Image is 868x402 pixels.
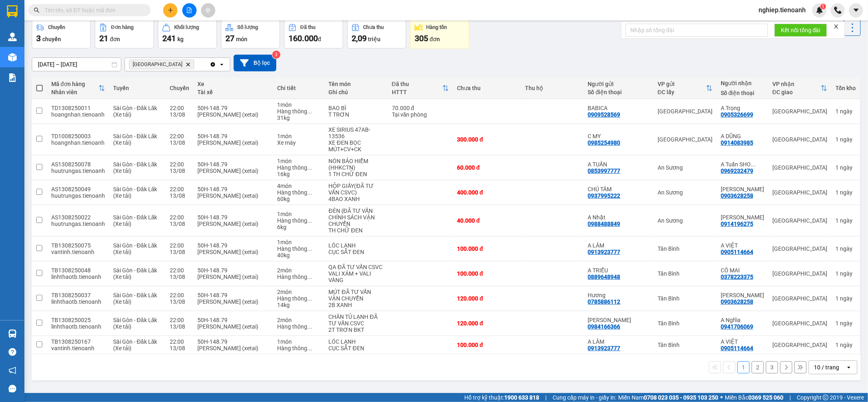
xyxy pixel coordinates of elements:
[277,338,321,345] div: 1 món
[300,24,315,30] div: Đã thu
[170,323,189,330] div: 13/08
[8,33,17,41] img: warehouse-icon
[133,61,182,68] span: Hòa Đông
[170,214,189,221] div: 22:00
[197,133,269,139] div: 50H-148.79
[277,289,321,295] div: 2 món
[51,323,105,330] div: linhthaotb.tienoanh
[410,19,469,49] button: Hàng tồn305đơn
[197,111,269,118] div: [PERSON_NAME] (xetai)
[51,338,105,345] div: TB1308250167
[329,264,384,270] div: QA ĐÃ TƯ VẤN CSVC
[170,133,189,139] div: 22:00
[197,214,269,221] div: 50H-148.79
[721,111,753,118] div: 0905326699
[835,320,856,327] div: 1
[34,7,39,13] span: search
[721,249,753,255] div: 0905114664
[197,267,269,274] div: 50H-148.79
[329,81,384,87] div: Tên món
[197,221,269,227] div: [PERSON_NAME] (xetai)
[277,196,321,202] div: 60 kg
[170,242,189,249] div: 22:00
[721,168,753,174] div: 0969232479
[32,19,91,49] button: Chuyến3chuyến
[329,111,384,118] div: T TRƠN
[277,252,321,258] div: 40 kg
[766,361,778,373] button: 3
[237,24,258,30] div: Số lượng
[51,133,105,139] div: TD1008250003
[840,164,853,171] span: ngày
[392,89,443,95] div: HTTT
[840,245,853,252] span: ngày
[833,24,839,29] span: close
[170,338,189,345] div: 22:00
[51,186,105,192] div: AS1308250049
[835,342,856,348] div: 1
[820,4,826,9] sup: 1
[113,214,157,227] span: Sài Gòn - Đăk Lăk (Xe tải)
[658,136,713,143] div: [GEOGRAPHIC_DATA]
[170,298,189,305] div: 13/08
[840,342,853,348] span: ngày
[588,298,621,305] div: 0785886112
[737,361,750,373] button: 1
[51,242,105,249] div: TB1308250075
[457,320,517,327] div: 120.000 đ
[51,105,105,111] div: TD1308250011
[814,363,839,371] div: 10 / trang
[658,81,706,87] div: VP gửi
[721,214,764,221] div: Tài Huyền
[329,227,384,234] div: TH CHỮ ĐEN
[277,274,321,280] div: Hàng thông thường
[289,33,318,43] span: 160.000
[329,183,384,196] div: HỘP GIẤY(ĐÃ TƯ VẤN CSVC)
[721,317,764,323] div: A Nghĩa
[588,89,649,95] div: Số điện thoại
[840,295,853,302] span: ngày
[42,36,61,42] span: chuyến
[197,292,269,298] div: 50H-148.79
[588,292,649,298] div: Hương
[721,221,753,227] div: 0914196275
[329,327,384,333] div: 2T TRƠN BKT
[822,4,824,9] span: 1
[170,186,189,192] div: 22:00
[588,242,649,249] div: A LÂM
[113,85,162,91] div: Tuyến
[752,5,812,15] span: nghiep.tienoanh
[840,136,853,143] span: ngày
[197,338,269,345] div: 50H-148.79
[772,81,821,87] div: VP nhận
[8,329,17,338] img: warehouse-icon
[51,274,105,280] div: linhthaotb.tienoanh
[721,267,764,274] div: CÔ MAI
[277,224,321,230] div: 6 kg
[721,80,764,86] div: Người nhận
[113,186,157,199] span: Sài Gòn - Đăk Lăk (Xe tải)
[588,111,621,118] div: 0909528569
[129,60,194,69] span: Hòa Đông, close by backspace
[186,62,190,67] svg: Delete
[174,24,199,30] div: Khối lượng
[721,292,764,298] div: Lan Phương
[834,7,842,14] img: phone-icon
[51,317,105,323] div: TB1308250025
[654,77,717,99] th: Toggle SortBy
[772,136,827,143] div: [GEOGRAPHIC_DATA]
[197,249,269,255] div: [PERSON_NAME] (xetai)
[277,189,321,196] div: Hàng thông thường
[113,267,157,280] span: Sài Gòn - Đăk Lăk (Xe tải)
[329,270,384,283] div: VALI XÁM + VALI VÀNG
[721,242,764,249] div: A VIỆT
[277,317,321,323] div: 2 món
[277,211,321,217] div: 1 món
[197,298,269,305] div: [PERSON_NAME] (xetai)
[658,189,713,196] div: An Sương
[277,239,321,245] div: 1 món
[721,338,764,345] div: A VIỆT
[772,108,827,115] div: [GEOGRAPHIC_DATA]
[588,249,621,255] div: 0913923777
[197,139,269,146] div: [PERSON_NAME] (xetai)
